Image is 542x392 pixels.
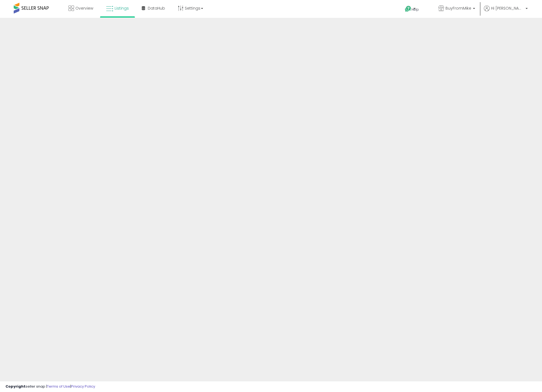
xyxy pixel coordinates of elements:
a: Help [401,1,430,18]
span: Hi [PERSON_NAME] [491,5,524,11]
span: Overview [75,5,93,11]
span: BuyFromMike [445,5,471,11]
a: Hi [PERSON_NAME] [484,5,528,18]
span: DataHub [148,5,165,11]
i: Get Help [405,5,412,12]
span: Listings [115,5,129,11]
span: Help [412,7,419,12]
